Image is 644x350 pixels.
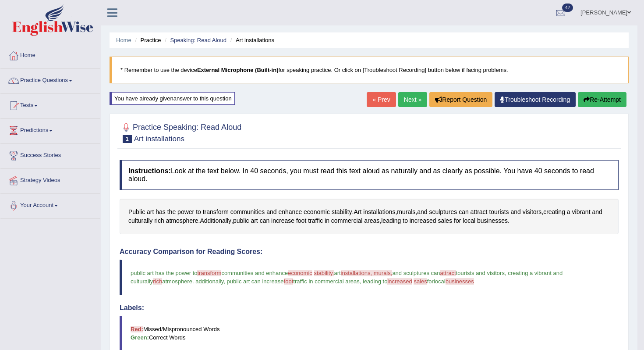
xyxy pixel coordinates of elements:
span: , [360,278,361,285]
a: Speaking: Read Aloud [170,37,226,43]
span: Click to see word definition [147,207,154,217]
span: Click to see word definition [251,216,258,225]
span: Click to see word definition [354,207,361,217]
a: Troubleshoot Recording [495,92,576,107]
span: Click to see word definition [471,207,488,217]
span: Click to see word definition [271,216,294,225]
span: Click to see word definition [177,207,194,217]
span: sales [414,278,427,285]
span: and sculptures can [392,270,440,276]
span: art [334,270,340,276]
span: Click to see word definition [477,216,508,225]
span: Click to see word definition [128,216,152,225]
b: Green: [131,334,149,341]
span: Click to see word definition [233,216,249,225]
span: Click to see word definition [364,216,379,225]
span: Click to see word definition [567,207,570,217]
a: Tests [0,93,100,115]
h2: Practice Speaking: Read Aloud [120,121,241,143]
span: Click to see word definition [363,207,395,217]
span: Click to see word definition [167,207,176,217]
span: Click to see word definition [128,207,145,217]
span: local [434,278,446,285]
span: Click to see word definition [454,216,461,225]
blockquote: * Remember to use the device for speaking practice. Or click on [Troubleshoot Recording] button b... [110,57,629,83]
span: Click to see word definition [266,207,276,217]
a: Success Stories [0,143,100,165]
small: Art installations [134,135,184,143]
span: , [505,270,506,276]
a: Strategy Videos [0,168,100,190]
span: Click to see word definition [203,207,229,217]
span: public art can increase [227,278,284,285]
a: Practice Questions [0,68,100,90]
li: Art installations [228,36,274,44]
span: Click to see word definition [260,216,270,225]
span: Click to see word definition [325,216,329,225]
span: Click to see word definition [278,207,302,217]
a: Home [116,37,131,43]
span: attract [440,270,456,276]
span: Click to see word definition [543,207,565,217]
span: transform [197,270,221,276]
button: Re-Attempt [578,92,626,107]
span: 1 [123,135,132,143]
span: Click to see word definition [429,207,457,217]
span: traffic in commercial areas [293,278,359,285]
h4: Accuracy Comparison for Reading Scores: [120,248,619,256]
span: , [223,278,225,285]
span: leading to [363,278,387,285]
span: atmosphere [162,278,192,285]
span: Click to see word definition [403,216,408,225]
h4: Labels: [120,304,619,312]
span: 42 [562,4,573,12]
span: Click to see word definition [417,207,427,217]
span: Click to see word definition [489,207,509,217]
span: economic [288,270,312,276]
span: Click to see word definition [397,207,415,217]
a: Your Account [0,193,100,215]
a: Predictions [0,118,100,140]
span: Click to see word definition [296,216,306,225]
span: Click to see word definition [332,207,352,217]
span: Click to see word definition [154,216,164,225]
span: Click to see word definition [200,216,231,225]
b: External Microphone (Built-in) [197,67,279,73]
span: for [427,278,434,285]
span: rich [153,278,162,285]
span: Click to see word definition [230,207,265,217]
span: Click to see word definition [166,216,198,225]
div: . , , , . , , . [120,199,619,234]
span: Click to see word definition [463,216,475,225]
span: Click to see word definition [331,216,363,225]
span: tourists and visitors [456,270,505,276]
span: communities and enhance [221,270,288,276]
a: Next » [398,92,427,107]
span: Click to see word definition [438,216,452,225]
span: public art has the power to [131,270,197,276]
span: businesses [446,278,474,285]
span: Click to see word definition [523,207,542,217]
span: Click to see word definition [572,207,591,217]
b: Red: [131,326,143,332]
span: installations, murals, [341,270,393,276]
span: Click to see word definition [304,207,330,217]
div: You have already given answer to this question [110,92,235,105]
span: Click to see word definition [308,216,323,225]
span: . [192,278,194,285]
h4: Look at the text below. In 40 seconds, you must read this text aloud as naturally and as clearly ... [120,160,619,189]
span: Click to see word definition [156,207,166,217]
span: Click to see word definition [381,216,401,225]
span: stability. [314,270,334,276]
span: foot [284,278,294,285]
button: Report Question [429,92,492,107]
span: additionally [195,278,223,285]
a: Home [0,43,100,65]
b: Instructions: [128,167,171,175]
span: Click to see word definition [592,207,602,217]
span: Click to see word definition [510,207,520,217]
a: « Prev [367,92,396,107]
span: increased [387,278,412,285]
span: Click to see word definition [196,207,201,217]
li: Practice [133,36,161,44]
